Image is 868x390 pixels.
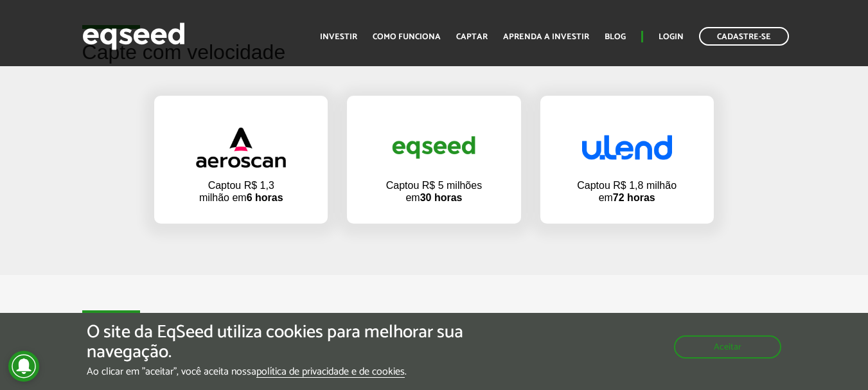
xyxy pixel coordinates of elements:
[193,179,289,204] p: Captou R$ 1,3 milhão em
[576,179,678,204] p: Captou R$ 1,8 milhão em
[373,33,441,41] a: Como funciona
[87,366,503,378] p: Ao clicar em "aceitar", você aceita nossa .
[503,33,589,41] a: Aprenda a investir
[385,179,482,204] p: Captou R$ 5 milhões em
[605,33,626,41] a: Blog
[256,367,405,378] a: política de privacidade e de cookies
[420,192,463,203] strong: 30 horas
[196,127,286,168] img: captar-velocidade-aeroscan.png
[389,126,479,169] img: captar-velocidade-eqseed.png
[582,135,672,160] img: captar-velocidade-ulend.png
[247,192,283,203] strong: 6 horas
[320,33,357,41] a: Investir
[456,33,488,41] a: Captar
[674,335,781,359] button: Aceitar
[699,27,789,46] a: Cadastre-se
[87,323,503,362] h5: O site da EqSeed utiliza cookies para melhorar sua navegação.
[613,192,655,203] strong: 72 horas
[82,19,185,53] img: EqSeed
[659,33,684,41] a: Login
